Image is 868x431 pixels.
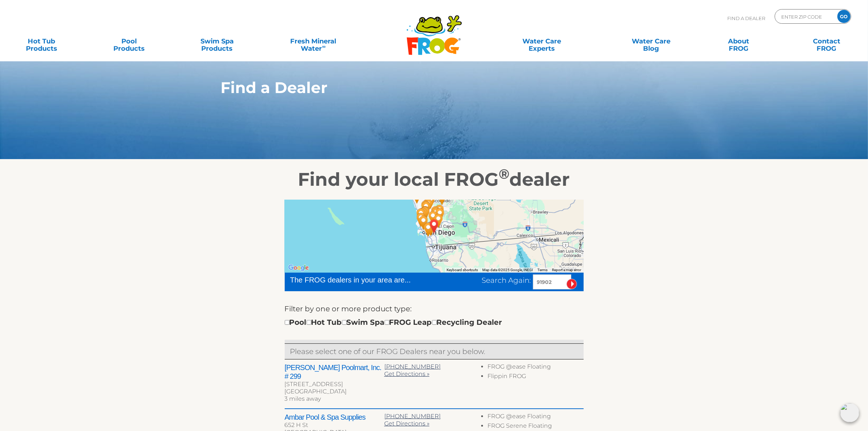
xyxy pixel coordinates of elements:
a: Water CareExperts [486,34,597,49]
h1: Find a Dealer [221,79,614,96]
h2: [PERSON_NAME] Poolmart, Inc. # 299 [285,363,384,381]
span: 3 miles away [285,395,321,402]
a: Get Directions » [384,370,429,377]
div: The Spa & Patio Store - San Diego - 14 miles away. [417,203,434,223]
img: Google [287,263,311,273]
a: Report a map error [552,268,581,272]
div: [STREET_ADDRESS] [285,381,384,388]
h2: Ambar Pool & Spa Supplies [285,413,384,422]
sup: ∞ [322,43,326,49]
li: FROG @ease Floating [487,413,583,422]
div: Blue Haven Pools ? San Diego - 10 miles away. [415,213,432,232]
div: Pool Hot Tub Swim Spa FROG Leap Recycling Dealer [285,316,502,328]
span: Map data ©2025 Google, INEGI [483,268,533,272]
div: [GEOGRAPHIC_DATA] [285,388,384,395]
div: The FROG dealers in your area are... [290,274,437,285]
div: Leslie's Poolmart, Inc. # 314 - 14 miles away. [414,205,431,224]
p: Please select one of our FROG Dealers near you below. [290,346,578,357]
input: Zip Code Form [781,11,830,22]
a: Swim SpaProducts [183,34,251,49]
div: Sun Pool & Spa Supply - 14 miles away. [431,202,448,222]
div: Aqua Paradise - San Diego - 13 miles away. [413,210,429,230]
label: Filter by one or more product type: [285,303,412,315]
li: Flippin FROG [487,373,583,382]
div: Spa Parts Depot - 10 miles away. [428,205,444,224]
h2: Find your local FROG dealer [210,169,658,191]
div: 652 H St [285,422,384,429]
a: Get Directions » [384,420,429,427]
sup: ® [499,166,510,182]
div: East Mountain Pool & Spa - 11 miles away. [432,205,448,225]
div: Leslie's Poolmart, Inc. # 348 - 6 miles away. [430,211,447,231]
a: ContactFROG [793,34,861,49]
input: Submit [567,279,577,289]
img: openIcon [840,403,859,422]
a: [PHONE_NUMBER] [384,413,441,420]
a: Fresh MineralWater∞ [270,34,356,49]
span: Search Again: [482,276,531,285]
div: Leslie's Poolmart, Inc. # 386 - 12 miles away. [427,203,444,223]
a: [PHONE_NUMBER] [384,363,441,370]
a: PoolProducts [95,34,163,49]
a: Water CareBlog [617,34,685,49]
button: Keyboard shortcuts [447,268,478,273]
div: Ambar Pool & Spa Supplies - 6 miles away. [420,220,437,239]
p: Find A Dealer [727,9,765,27]
a: Terms (opens in new tab) [538,268,548,272]
div: Discount Pool Supply - San Diego - 15 miles away. [413,205,429,225]
div: San Diego Hot Spring Spas - San Diego - 14 miles away. [416,204,433,223]
a: AboutFROG [705,34,773,49]
a: Hot TubProducts [7,34,75,49]
div: Leslie's Poolmart, Inc. # 300 - 7 miles away. [425,208,441,228]
input: GO [837,10,851,23]
div: Leslie's Poolmart, Inc. # 299 - 3 miles away. [423,219,439,239]
li: FROG @ease Floating [487,363,583,373]
div: BONITA, CA 91902 [426,216,443,236]
a: Open this area in Google Maps (opens a new window) [287,263,311,273]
